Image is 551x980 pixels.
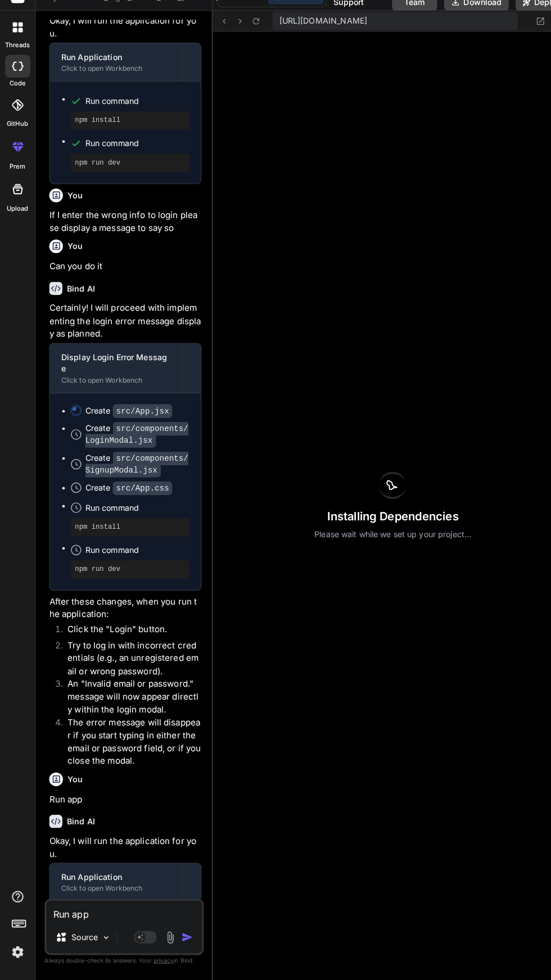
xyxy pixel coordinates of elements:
p: If I enter the wrong info to login please display a message to say so [48,223,198,248]
span: skyscanner-like_flight_search_form_(frontend) [43,8,225,20]
button: Display Login Error MessageClick to open Workbench [49,355,179,403]
code: src/App.jsx [111,414,169,428]
code: src/App.css [111,490,169,503]
h6: You [66,253,82,265]
div: Run Application [60,67,168,79]
li: Click the "Login" button. [57,629,198,645]
div: Click to open Workbench [60,886,168,895]
div: Create [84,432,186,456]
label: Upload [7,217,28,227]
button: Preview [263,6,318,21]
div: Create [84,461,186,485]
img: settings [8,943,27,962]
span: [URL][DOMAIN_NAME] [274,32,361,43]
label: GitHub [7,134,28,143]
p: Can you do it [48,273,198,285]
span: Run command [84,152,186,164]
pre: npm run dev [74,572,182,581]
h6: Bind AI [66,295,93,306]
p: Always double-check its answers. Your in Bind [44,955,200,966]
span: privacy [151,957,171,964]
li: Try to log in with incorrect credentials (e.g., an unregistered email or wrong password). [57,645,198,683]
h3: Installing Dependencies [309,516,463,532]
p: Run app [48,796,198,809]
span: Run command [84,510,186,521]
button: Editor [216,6,263,21]
div: Create [84,491,169,502]
label: threads [5,57,29,66]
div: Create [84,415,169,427]
h6: You [66,777,82,788]
button: Run ApplicationClick to open Workbench [49,60,179,97]
span: Run command [84,111,186,122]
pre: npm install [74,131,182,140]
pre: npm install [74,530,182,539]
label: prem [10,176,25,185]
img: icon [178,932,189,943]
code: src/components/LoginModal.jsx [84,432,185,457]
li: An "Invalid email or password." message will now appear directly within the login modal. [57,683,198,721]
span: Run command [84,552,186,563]
code: src/components/SignupModal.jsx [84,461,185,486]
div: Click to open Workbench [60,80,168,89]
img: attachment [161,932,174,945]
p: After these changes, when you run the application: [48,602,198,627]
label: code [10,94,25,104]
p: Okay, I will run the application for you. [48,31,198,57]
div: Display Login Error Message [60,362,168,385]
img: Pick Models [100,933,109,943]
div: Run Application [60,873,168,884]
button: Run ApplicationClick to open Workbench [49,865,179,902]
div: Click to open Workbench [60,386,168,395]
p: Please wait while we set up your project... [309,537,463,548]
h6: You [66,203,82,215]
p: Source [70,932,96,943]
p: Okay, I will run the application for you. [48,837,198,863]
li: The error message will disappear if you start typing in either the email or password field, or if... [57,721,198,772]
h6: Bind AI [66,819,93,830]
p: Certainly! I will proceed with implementing the login error message display as planned. [48,314,198,352]
pre: npm run dev [74,173,182,182]
button: Download [436,10,500,28]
